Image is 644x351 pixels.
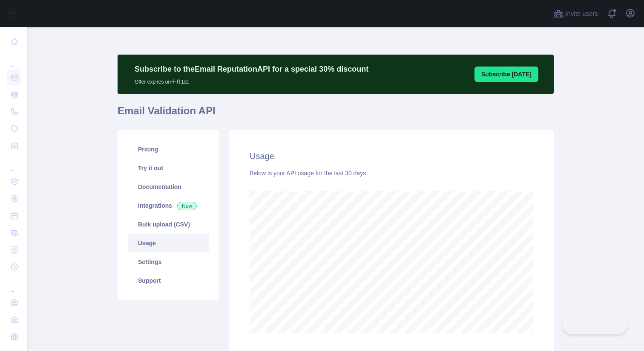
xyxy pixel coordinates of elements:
h2: Usage [250,150,533,162]
span: Invite users [565,9,598,19]
div: ... [7,155,20,172]
a: Pricing [128,140,209,159]
div: ... [7,51,20,68]
button: Subscribe [DATE] [474,67,538,82]
button: Invite users [552,7,600,20]
a: Documentation [128,177,209,196]
p: Offer expires on 十月 1st. [135,75,368,85]
h1: Email Validation API [118,104,554,125]
div: Below is your API usage for the last 30 days [250,169,533,177]
a: Settings [128,252,209,271]
a: Integrations New [128,196,209,215]
a: Bulk upload (CSV) [128,215,209,234]
a: Support [128,271,209,290]
a: Usage [128,234,209,252]
iframe: Toggle Customer Support [563,316,627,334]
div: ... [7,276,20,293]
p: Subscribe to the Email Reputation API for a special 30 % discount [135,63,368,75]
span: New [177,202,197,210]
a: Try it out [128,159,209,177]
